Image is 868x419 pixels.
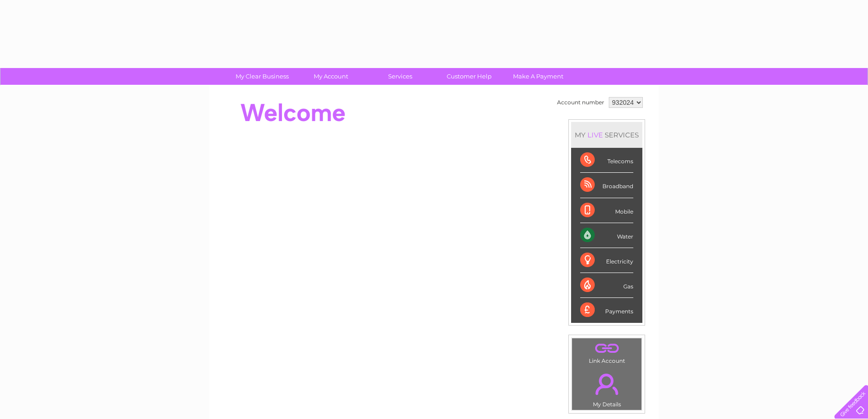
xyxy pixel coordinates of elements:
[580,173,633,198] div: Broadband
[225,68,300,85] a: My Clear Business
[501,68,576,85] a: Make A Payment
[363,68,438,85] a: Services
[574,368,639,400] a: .
[572,366,642,410] td: My Details
[571,122,642,148] div: MY SERVICES
[586,131,605,139] div: LIVE
[580,198,633,223] div: Mobile
[580,148,633,173] div: Telecoms
[580,298,633,322] div: Payments
[294,68,369,85] a: My Account
[432,68,507,85] a: Customer Help
[555,95,607,110] td: Account number
[572,338,642,366] td: Link Account
[580,273,633,298] div: Gas
[580,248,633,273] div: Electricity
[580,223,633,248] div: Water
[574,341,639,356] a: .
